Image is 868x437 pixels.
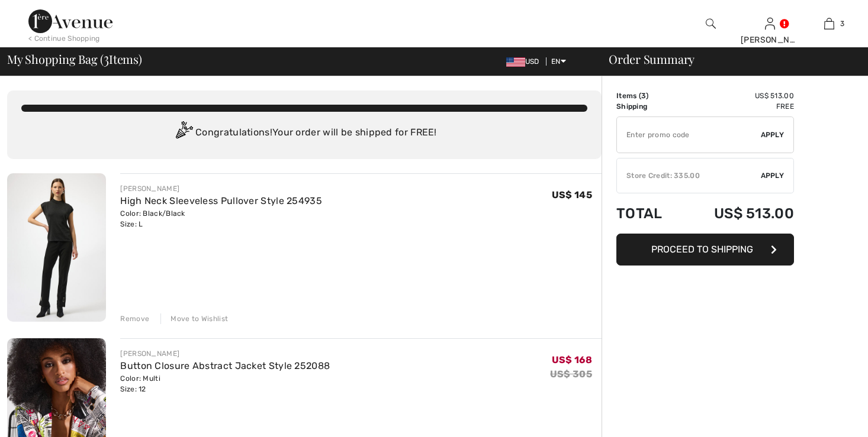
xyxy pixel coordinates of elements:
div: Color: Black/Black Size: L [120,208,322,229]
div: Congratulations! Your order will be shipped for FREE! [21,121,587,145]
img: 1ère Avenue [28,9,112,33]
img: US Dollar [506,57,525,67]
a: High Neck Sleeveless Pullover Style 254935 [120,195,322,206]
span: 3 [641,92,646,100]
span: Proceed to Shipping [651,244,753,255]
span: US$ 168 [552,354,592,365]
span: EN [551,57,566,66]
a: Button Closure Abstract Jacket Style 252088 [120,360,330,371]
div: Color: Multi Size: 12 [120,373,330,394]
div: Move to Wishlist [160,313,228,324]
span: USD [506,57,544,66]
img: search the website [706,17,716,31]
div: [PERSON_NAME] [120,348,330,359]
button: Proceed to Shipping [616,234,794,266]
div: Store Credit: 335.00 [617,170,761,181]
s: US$ 305 [550,368,592,380]
td: Free [681,101,794,112]
span: Apply [761,130,785,140]
td: Total [616,193,681,234]
div: Order Summary [594,53,861,65]
div: < Continue Shopping [28,33,100,44]
span: 3 [104,50,109,66]
div: [PERSON_NAME] [120,183,322,194]
input: Promo code [617,117,761,153]
img: Congratulation2.svg [172,121,195,145]
td: Items ( ) [616,90,681,101]
span: My Shopping Bag ( Items) [7,53,142,65]
div: [PERSON_NAME] [741,34,799,46]
div: Remove [120,313,149,324]
span: Apply [761,170,785,181]
td: Shipping [616,101,681,112]
td: US$ 513.00 [681,90,794,101]
img: My Info [765,17,775,31]
img: High Neck Sleeveless Pullover Style 254935 [7,173,106,322]
span: 3 [840,18,844,29]
td: US$ 513.00 [681,193,794,234]
img: My Bag [824,17,834,31]
a: 3 [800,17,858,31]
a: Sign In [765,18,775,29]
span: US$ 145 [552,189,592,200]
